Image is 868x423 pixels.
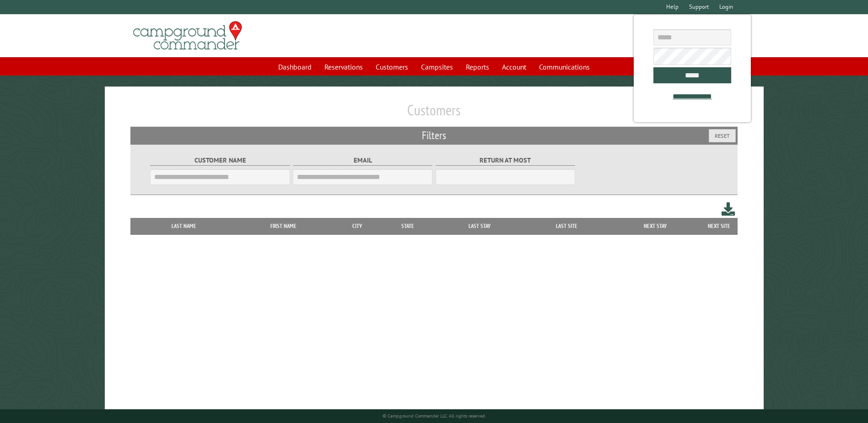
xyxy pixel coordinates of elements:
[319,58,368,76] a: Reservations
[380,218,436,234] th: State
[135,218,232,234] th: Last Name
[610,218,701,234] th: Next Stay
[460,58,495,76] a: Reports
[150,155,290,166] label: Customer Name
[370,58,414,76] a: Customers
[523,218,609,234] th: Last Site
[436,218,524,234] th: Last Stay
[130,101,737,126] h1: Customers
[701,218,738,234] th: Next Site
[383,413,486,419] small: © Campground Commander LLC. All rights reserved.
[293,155,432,166] label: Email
[415,58,458,76] a: Campsites
[436,155,575,166] label: Return at most
[534,58,595,76] a: Communications
[130,18,245,54] img: Campground Commander
[722,201,735,217] a: Download this customer list (.csv)
[709,129,736,142] button: Reset
[273,58,317,76] a: Dashboard
[334,218,380,234] th: City
[130,127,737,144] h2: Filters
[232,218,334,234] th: First Name
[496,58,532,76] a: Account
